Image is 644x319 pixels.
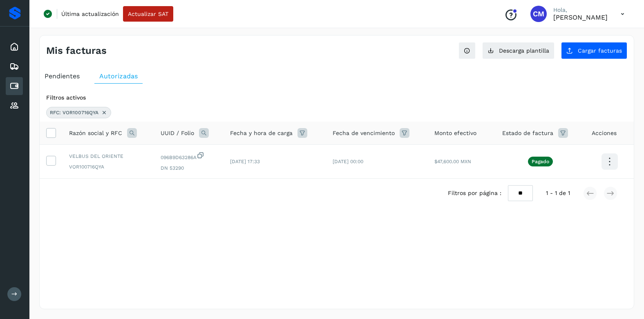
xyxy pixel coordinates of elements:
span: DN 53290 [161,164,217,172]
p: Última actualización [61,10,119,18]
span: [DATE] 17:33 [230,159,260,164]
span: Cargar facturas [578,48,622,53]
div: Cuentas por pagar [6,77,23,95]
span: [DATE] 00:00 [333,159,363,164]
span: VELBUS DEL ORIENTE [69,153,148,160]
span: Estado de factura [502,129,553,137]
span: RFC: VOR100716QYA [50,109,98,116]
span: Acciones [592,129,617,137]
button: Actualizar SAT [123,6,173,22]
span: Razón social y RFC [69,129,122,137]
p: Pagado [532,159,549,164]
span: Descarga plantilla [499,48,549,53]
span: Filtros por página : [448,189,501,197]
div: Inicio [6,38,23,56]
div: Proveedores [6,97,23,115]
div: Embarques [6,58,23,75]
p: Hola, [553,7,608,13]
span: UUID / Folio [161,129,194,137]
span: 096B9D63286A [161,151,217,161]
p: Cynthia Mendoza [553,13,608,21]
span: Monto efectivo [434,129,476,137]
span: Fecha y hora de carga [230,129,293,137]
span: 1 - 1 de 1 [546,189,570,197]
div: RFC: VOR100716QYA [46,107,111,118]
span: VOR100716QYA [69,163,148,171]
span: Pendientes [45,72,80,80]
div: Filtros activos [46,93,627,102]
span: Autorizadas [99,72,138,80]
button: Cargar facturas [561,42,627,59]
span: Fecha de vencimiento [333,129,395,137]
span: $47,600.00 MXN [434,159,471,164]
h4: Mis facturas [46,45,107,57]
span: Actualizar SAT [128,11,168,17]
button: Descarga plantilla [482,42,555,59]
